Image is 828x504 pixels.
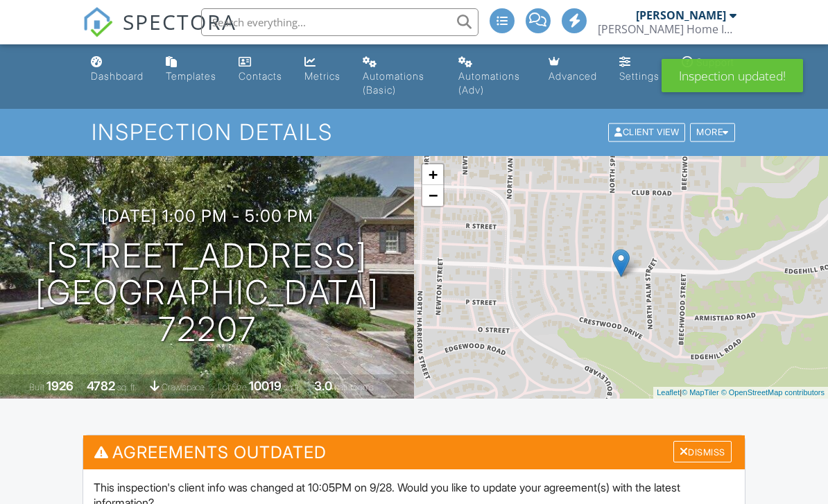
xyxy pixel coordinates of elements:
[162,382,205,392] span: crawlspace
[218,382,247,392] span: Lot Size
[662,59,803,92] div: Inspection updated!
[598,22,736,36] div: Ellis Home Inspections LLC
[201,8,478,36] input: Search everything...
[334,382,374,392] span: bathrooms
[458,70,520,96] div: Automations (Adv)
[363,70,424,96] div: Automations (Basic)
[91,70,144,82] div: Dashboard
[117,382,137,392] span: sq. ft.
[249,379,282,393] div: 10019
[299,50,346,89] a: Metrics
[29,382,44,392] span: Built
[239,70,282,82] div: Contacts
[101,207,313,225] h3: [DATE] 1:00 pm - 5:00 pm
[608,123,685,142] div: Client View
[83,19,236,48] a: SPECTORA
[543,50,603,89] a: Advanced
[123,7,236,36] span: SPECTORA
[46,379,74,393] div: 1926
[85,50,149,89] a: Dashboard
[653,387,828,399] div: |
[166,70,216,82] div: Templates
[357,50,441,103] a: Automations (Basic)
[422,185,443,206] a: Zoom out
[453,50,532,103] a: Automations (Advanced)
[549,70,597,82] div: Advanced
[284,382,301,392] span: sq.ft.
[673,441,732,462] div: Dismiss
[614,50,665,89] a: Settings
[682,388,719,397] a: © MapTiler
[160,50,222,89] a: Templates
[83,435,744,469] h3: Agreements Outdated
[83,7,113,37] img: The Best Home Inspection Software - Spectora
[657,388,680,397] a: Leaflet
[304,70,340,82] div: Metrics
[690,123,735,142] div: More
[314,379,332,393] div: 3.0
[721,388,825,397] a: © OpenStreetMap contributors
[619,70,659,82] div: Settings
[92,120,736,144] h1: Inspection Details
[87,379,115,393] div: 4782
[607,126,689,137] a: Client View
[636,8,726,22] div: [PERSON_NAME]
[233,50,288,89] a: Contacts
[422,164,443,185] a: Zoom in
[22,238,392,347] h1: [STREET_ADDRESS] [GEOGRAPHIC_DATA] 72207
